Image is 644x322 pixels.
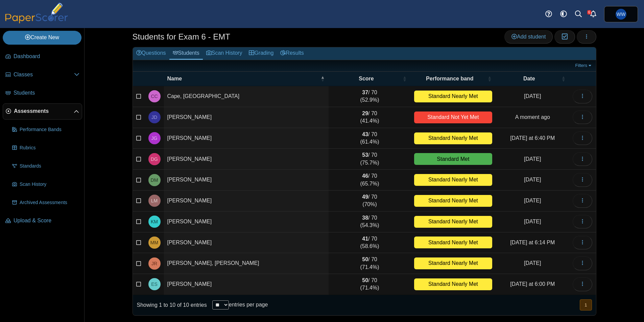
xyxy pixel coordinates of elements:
[362,110,368,116] b: 29
[579,299,592,311] nav: pagination
[3,31,81,44] a: Create New
[164,170,329,191] td: [PERSON_NAME]
[133,47,169,60] a: Questions
[20,181,79,188] span: Scan History
[359,76,374,81] span: Score
[3,85,82,101] a: Students
[164,149,329,170] td: [PERSON_NAME]
[164,212,329,232] td: [PERSON_NAME]
[329,128,410,149] td: / 70 (61.4%)
[151,157,158,162] span: David Garza
[362,131,368,137] b: 43
[580,299,592,311] button: 1
[604,6,638,22] a: William Whitney
[524,156,541,162] time: Jul 6, 2025 at 5:44 PM
[3,3,70,23] img: PaperScorer
[133,295,207,315] div: Showing 1 to 10 of 10 entries
[329,212,410,232] td: / 70 (54.3%)
[164,191,329,212] td: [PERSON_NAME]
[524,219,541,224] time: Jul 6, 2025 at 5:43 PM
[414,132,492,144] div: Standard Nearly Met
[403,72,407,86] span: Score : Activate to sort
[586,7,601,22] a: Alerts
[20,126,79,133] span: Performance Bands
[245,47,277,60] a: Grading
[14,217,79,224] span: Upload & Score
[414,91,492,102] div: Standard Nearly Met
[133,31,230,43] h1: Students for Exam 6 - EMT
[320,72,325,86] span: Name : Activate to invert sorting
[524,260,541,266] time: Jul 6, 2025 at 5:44 PM
[616,9,626,20] span: William Whitney
[414,278,492,290] div: Standard Nearly Met
[14,107,74,115] span: Assessments
[574,62,594,69] a: Filters
[150,240,158,245] span: Maria Munoz
[617,12,625,17] span: William Whitney
[329,107,410,128] td: / 70 (41.4%)
[3,213,82,229] a: Upload & Score
[20,199,79,206] span: Archived Assessments
[362,90,368,95] b: 37
[414,112,492,123] div: Standard Not Yet Met
[362,236,368,242] b: 41
[9,140,82,156] a: Rubrics
[3,49,82,65] a: Dashboard
[3,103,82,120] a: Assessments
[164,107,329,128] td: [PERSON_NAME]
[523,76,535,81] span: Date
[510,135,555,141] time: Aug 28, 2025 at 6:40 PM
[229,302,268,307] label: entries per page
[511,34,546,40] span: Add student
[329,232,410,253] td: / 70 (58.6%)
[524,198,541,203] time: Jul 6, 2025 at 5:43 PM
[414,153,492,165] div: Standard Met
[9,122,82,138] a: Performance Bands
[414,237,492,248] div: Standard Nearly Met
[414,174,492,186] div: Standard Nearly Met
[362,194,368,200] b: 49
[167,76,182,81] span: Name
[414,257,492,269] div: Standard Nearly Met
[20,145,79,151] span: Rubrics
[14,71,74,78] span: Classes
[329,149,410,170] td: / 70 (75.7%)
[20,163,79,170] span: Standards
[362,152,368,158] b: 53
[414,216,492,228] div: Standard Nearly Met
[164,128,329,149] td: [PERSON_NAME]
[515,114,550,120] time: Aug 28, 2025 at 8:58 PM
[14,89,79,97] span: Students
[151,282,158,287] span: Enrique Salinas
[151,115,157,120] span: Joseph Dominguez
[169,47,203,60] a: Students
[9,176,82,193] a: Scan History
[164,274,329,295] td: [PERSON_NAME]
[9,158,82,174] a: Standards
[3,19,70,24] a: PaperScorer
[362,277,368,283] b: 50
[329,86,410,107] td: / 70 (52.9%)
[510,281,555,287] time: Aug 28, 2025 at 6:00 PM
[9,195,82,211] a: Archived Assessments
[329,274,410,295] td: / 70 (71.4%)
[151,261,157,266] span: Jorge Reyes Jr
[504,30,553,44] a: Add student
[362,215,368,221] b: 38
[524,93,541,99] time: Jul 6, 2025 at 5:43 PM
[203,47,246,60] a: Scan History
[414,195,492,207] div: Standard Nearly Met
[277,47,307,60] a: Results
[164,232,329,253] td: [PERSON_NAME]
[164,86,329,107] td: Cape, [GEOGRAPHIC_DATA]
[362,173,368,179] b: 46
[151,219,158,224] span: Kaylyn Morales
[151,178,158,182] span: Donovan Magee
[14,53,79,60] span: Dashboard
[426,76,473,81] span: Performance band
[151,198,158,203] span: Lucinda Meffert
[561,72,565,86] span: Date : Activate to sort
[487,72,492,86] span: Performance band : Activate to sort
[362,256,368,262] b: 50
[329,253,410,274] td: / 70 (71.4%)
